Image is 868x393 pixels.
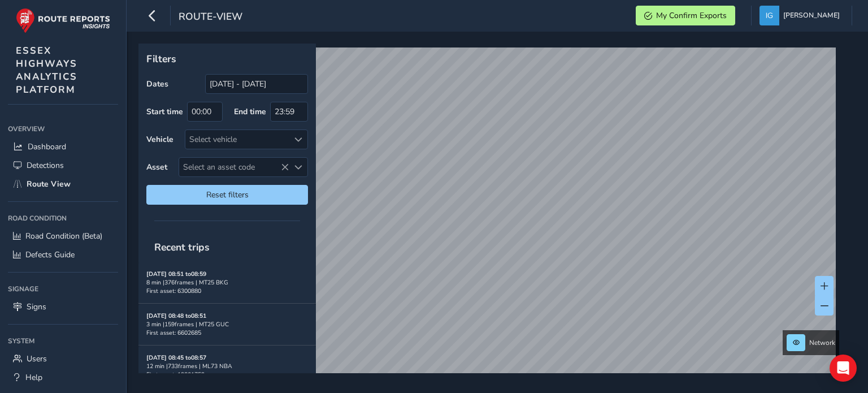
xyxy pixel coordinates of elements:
[759,6,844,25] button: [PERSON_NAME]
[146,278,308,287] div: 8 min | 376 frames | MT25 BKG
[16,8,110,33] img: rr logo
[27,179,71,189] span: Route View
[179,10,242,25] span: route-view
[8,227,118,245] a: Road Condition (Beta)
[25,231,102,241] span: Road Condition (Beta)
[146,353,206,362] strong: [DATE] 08:45 to 08:57
[656,10,727,21] span: My Confirm Exports
[185,130,289,149] div: Select vehicle
[8,280,118,297] div: Signage
[146,185,308,205] button: Reset filters
[146,162,167,172] label: Asset
[8,120,118,137] div: Overview
[146,106,183,117] label: Start time
[8,175,118,193] a: Route View
[16,44,77,96] span: ESSEX HIGHWAYS ANALYTICS PLATFORM
[146,287,201,295] span: First asset: 6300880
[179,158,289,176] span: Select an asset code
[8,245,118,264] a: Defects Guide
[8,349,118,368] a: Users
[146,232,218,262] span: Recent trips
[146,320,308,329] div: 3 min | 159 frames | MT25 GUC
[155,189,300,200] span: Reset filters
[8,297,118,316] a: Signs
[25,372,42,383] span: Help
[8,137,118,156] a: Dashboard
[27,301,46,312] span: Signs
[146,362,308,370] div: 12 min | 733 frames | ML73 NBA
[8,156,118,175] a: Detections
[142,47,836,386] canvas: Map
[28,141,66,152] span: Dashboard
[27,160,64,171] span: Detections
[146,79,168,89] label: Dates
[146,312,206,320] strong: [DATE] 08:48 to 08:51
[809,338,835,347] span: Network
[289,158,307,176] div: Select an asset code
[8,210,118,227] div: Road Condition
[830,355,857,382] div: Open Intercom Messenger
[759,6,779,25] img: diamond-layout
[234,106,266,117] label: End time
[146,51,308,66] p: Filters
[636,6,735,25] button: My Confirm Exports
[146,370,205,379] span: First asset: 13801753
[27,353,47,364] span: Users
[8,368,118,387] a: Help
[25,249,75,260] span: Defects Guide
[783,6,840,25] span: [PERSON_NAME]
[146,134,173,145] label: Vehicle
[146,270,206,278] strong: [DATE] 08:51 to 08:59
[146,329,201,337] span: First asset: 6602685
[8,332,118,349] div: System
